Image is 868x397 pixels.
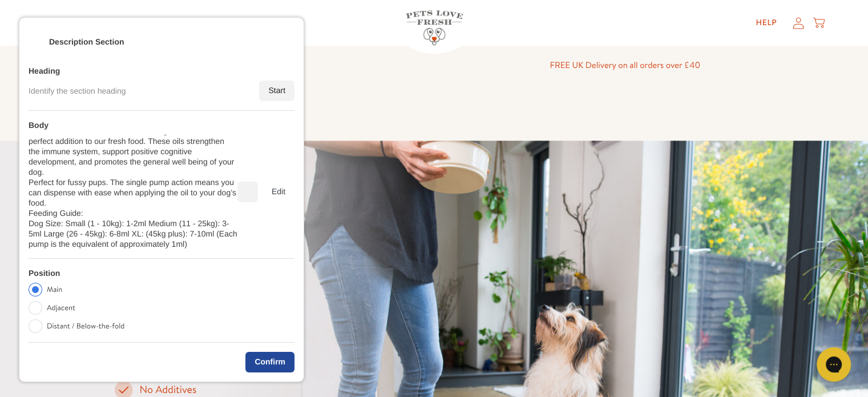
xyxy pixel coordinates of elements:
[29,66,60,76] div: Heading
[496,58,754,73] p: FREE UK Delivery on all orders over £40
[746,11,786,34] a: Help
[49,37,124,47] div: Description Section
[97,11,144,34] a: About
[263,182,294,202] div: Edit
[29,268,60,278] div: Position
[29,86,126,96] div: Identify the section heading
[47,301,75,315] label: Adjacent
[47,319,124,333] label: Distant / Below-the-fold
[29,135,237,249] div: Our Scottish Salmon Oil is 100% natural. Produced from ethically and sustainably sourced Salmon f...
[237,182,258,202] div: Delete
[406,10,463,45] img: Pets Love Fresh
[34,11,92,34] a: Shop All
[47,283,62,296] label: Main
[29,34,40,50] div: <
[208,11,290,34] a: Expert Advice
[29,120,49,130] div: Body
[811,343,857,386] iframe: Gorgias live chat messenger
[148,11,203,34] a: Reviews
[245,352,294,372] div: Confirm
[259,81,294,101] div: Start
